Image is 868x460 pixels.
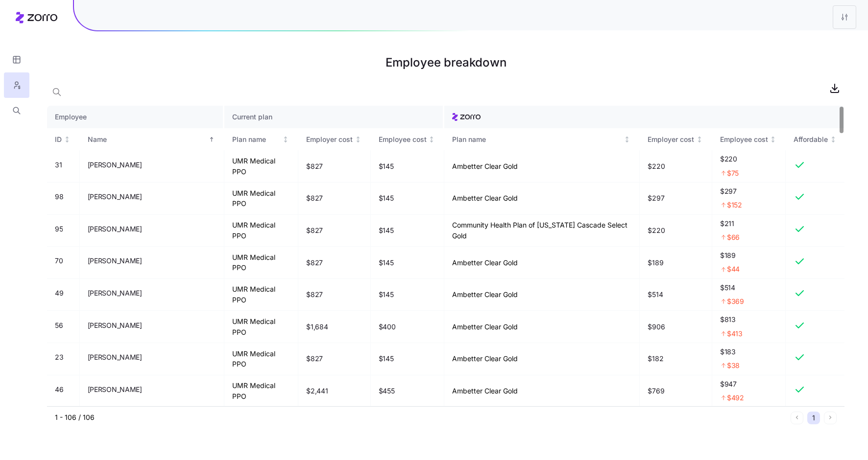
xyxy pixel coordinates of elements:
span: $827 [306,161,323,171]
span: $769 [648,386,664,396]
th: Employer costNot sorted [640,128,712,151]
span: $66 [727,232,740,242]
span: [PERSON_NAME] [88,160,142,170]
td: UMR Medical PPO [224,375,298,408]
span: $189 [720,251,778,260]
td: UMR Medical PPO [224,150,298,183]
h1: Employee breakdown [47,51,844,74]
span: [PERSON_NAME] [88,321,142,330]
div: Not sorted [355,136,362,143]
div: ID [55,134,62,145]
span: $492 [727,393,744,403]
button: Next page [824,412,837,424]
span: $297 [720,186,778,196]
td: Ambetter Clear Gold [444,150,640,183]
span: $145 [379,226,394,235]
th: Plan nameNot sorted [444,128,640,151]
div: Employer cost [306,134,353,145]
div: Employer cost [648,134,694,145]
td: UMR Medical PPO [224,183,298,215]
span: $827 [306,226,323,235]
span: $827 [306,354,323,364]
span: $2,441 [306,386,328,396]
span: 98 [55,192,63,202]
span: $145 [379,161,394,171]
td: UMR Medical PPO [224,247,298,279]
div: Affordable [794,134,828,145]
span: $183 [720,347,778,357]
span: $44 [727,264,740,274]
span: 70 [55,256,63,266]
span: $75 [727,168,739,178]
span: $400 [379,322,396,332]
td: UMR Medical PPO [224,279,298,311]
td: Ambetter Clear Gold [444,311,640,343]
div: Not sorted [624,136,630,143]
div: Not sorted [428,136,435,143]
span: $297 [648,193,664,203]
span: $827 [306,290,323,299]
button: 1 [807,412,820,424]
td: UMR Medical PPO [224,215,298,247]
span: $1,684 [306,322,328,332]
span: 46 [55,385,63,394]
th: NameSorted ascending [80,128,224,151]
span: $413 [727,329,743,339]
div: Sorted ascending [208,136,215,143]
span: $220 [720,154,778,164]
div: Not sorted [770,136,776,143]
td: Ambetter Clear Gold [444,279,640,311]
div: Not sorted [64,136,71,143]
span: $455 [379,386,395,396]
span: 31 [55,160,62,170]
td: Ambetter Clear Gold [444,183,640,215]
span: $189 [648,258,663,268]
div: Name [88,134,207,145]
span: [PERSON_NAME] [88,256,142,266]
th: Current plan [224,106,444,128]
div: Not sorted [696,136,703,143]
span: $145 [379,354,394,364]
td: UMR Medical PPO [224,311,298,343]
td: UMR Medical PPO [224,343,298,375]
span: 95 [55,224,63,234]
td: Community Health Plan of [US_STATE] Cascade Select Gold [444,215,640,247]
span: $514 [720,283,778,293]
td: Ambetter Clear Gold [444,247,640,279]
span: [PERSON_NAME] [88,385,142,394]
span: $827 [306,193,323,203]
div: Plan name [232,134,281,145]
span: [PERSON_NAME] [88,224,142,234]
span: $182 [648,354,663,364]
span: $145 [379,290,394,299]
span: 56 [55,321,63,330]
span: 49 [55,288,63,298]
th: IDNot sorted [47,128,80,151]
span: $220 [648,161,665,171]
div: Employee cost [720,134,768,145]
span: 23 [55,352,63,362]
td: Ambetter Clear Gold [444,343,640,375]
th: Employee [47,106,224,128]
span: [PERSON_NAME] [88,288,142,298]
th: Plan nameNot sorted [224,128,298,151]
span: $906 [648,322,665,332]
span: $38 [727,361,740,370]
div: Plan name [452,134,622,145]
span: $145 [379,193,394,203]
th: AffordableNot sorted [786,128,844,151]
span: $947 [720,379,778,389]
span: $369 [727,297,744,306]
td: Ambetter Clear Gold [444,375,640,408]
span: [PERSON_NAME] [88,352,142,362]
span: $152 [727,200,742,210]
div: Not sorted [282,136,289,143]
span: $211 [720,219,778,229]
span: $813 [720,315,778,324]
div: Employee cost [379,134,427,145]
span: [PERSON_NAME] [88,192,142,202]
span: $514 [648,290,663,299]
span: $145 [379,258,394,268]
span: $220 [648,226,665,235]
span: $827 [306,258,323,268]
